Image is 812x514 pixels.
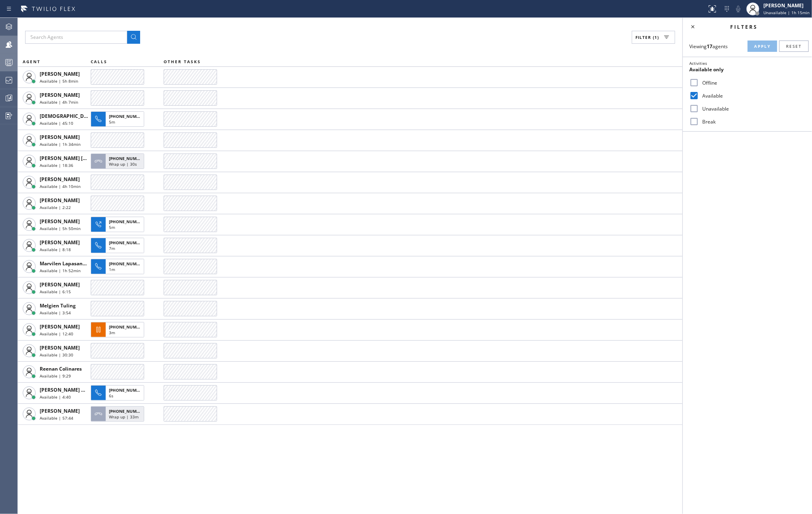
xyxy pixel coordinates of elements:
span: CALLS [91,59,107,64]
span: [PHONE_NUMBER] [109,156,146,161]
button: [PHONE_NUMBER]5m [91,214,147,235]
span: Available | 4:40 [40,394,71,400]
input: Search Agents [25,31,127,44]
span: Available | 9:29 [40,373,71,379]
span: Unavailable | 1h 15min [763,10,810,15]
span: [PHONE_NUMBER] [109,261,146,267]
span: [PERSON_NAME] [40,134,80,141]
span: [PERSON_NAME] [40,239,80,246]
span: [PHONE_NUMBER] [109,324,146,330]
span: Wrap up | 33m [109,414,139,420]
label: Unavailable [699,105,806,112]
button: Mute [733,3,744,15]
span: [PERSON_NAME] [40,176,80,183]
span: [DEMOGRAPHIC_DATA][PERSON_NAME] [40,113,135,119]
span: [PERSON_NAME] [40,218,80,225]
label: Offline [699,79,806,86]
span: Melgien Tuling [40,302,76,309]
span: Available | 18:36 [40,162,73,168]
button: [PHONE_NUMBER]3m [91,320,147,340]
label: Available [699,92,806,99]
span: Viewing agents [689,43,728,50]
span: [PHONE_NUMBER] [109,219,146,224]
span: Available | 57:44 [40,415,73,421]
span: 3m [109,330,115,335]
button: Reset [779,41,809,52]
span: [PERSON_NAME] [40,323,80,330]
span: [PERSON_NAME] [40,197,80,204]
span: [PHONE_NUMBER] [109,408,146,414]
span: 7m [109,245,115,251]
span: Available | 45:10 [40,120,73,126]
span: [PERSON_NAME] Guingos [40,386,101,393]
span: Marvilen Lapasanda [40,260,89,267]
span: Available | 30:30 [40,352,73,358]
span: [PERSON_NAME] [40,407,80,414]
span: Available | 2:22 [40,205,71,210]
button: [PHONE_NUMBER]6s [91,383,147,403]
span: Reset [786,43,802,49]
button: Apply [748,41,777,52]
span: Apply [754,43,771,49]
span: [PERSON_NAME] [40,281,80,288]
div: Activities [689,60,806,66]
button: [PHONE_NUMBER]7m [91,235,147,256]
button: [PHONE_NUMBER]1m [91,256,147,277]
span: [PERSON_NAME] [40,70,80,77]
span: Available | 5h 50min [40,226,81,231]
strong: 17 [707,43,712,50]
span: [PERSON_NAME] [40,92,80,98]
span: AGENT [23,59,40,64]
span: Available | 6:15 [40,289,71,294]
span: OTHER TASKS [164,59,201,64]
div: [PERSON_NAME] [763,2,810,9]
span: 1m [109,267,115,272]
button: [PHONE_NUMBER]5m [91,109,147,129]
span: 5m [109,119,115,125]
span: Available only [689,66,724,73]
label: Break [699,118,806,125]
span: Filters [731,23,758,30]
span: Available | 1h 34min [40,141,81,147]
span: [PHONE_NUMBER] [109,113,146,119]
span: Available | 4h 10min [40,183,81,189]
span: Available | 8:18 [40,247,71,252]
button: [PHONE_NUMBER]Wrap up | 30s [91,151,147,171]
span: [PERSON_NAME] [40,344,80,351]
span: Available | 4h 7min [40,99,78,105]
span: [PHONE_NUMBER] [109,387,146,393]
span: [PHONE_NUMBER] [109,240,146,245]
span: Available | 3:54 [40,310,71,316]
span: Filter (1) [635,34,659,40]
span: [PERSON_NAME] [PERSON_NAME] [40,155,121,162]
button: [PHONE_NUMBER]Wrap up | 33m [91,404,147,424]
span: Reenan Colinares [40,365,82,372]
span: Wrap up | 30s [109,161,137,167]
span: Available | 12:40 [40,331,73,337]
span: Available | 1h 52min [40,268,81,273]
span: 5m [109,224,115,230]
span: 6s [109,393,113,399]
button: Filter (1) [632,31,675,44]
span: Available | 5h 8min [40,78,78,84]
